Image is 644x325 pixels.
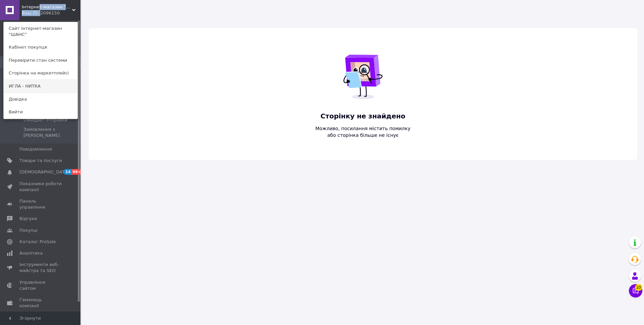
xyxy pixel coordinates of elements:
[19,279,62,291] span: Управління сайтом
[4,54,77,67] a: Перевірити стан системи
[4,106,77,118] a: Вийти
[64,169,71,175] span: 14
[4,22,77,41] a: Сайт Інтернет-магазин "ШАНС"
[635,284,642,291] span: 10
[19,158,62,164] span: Товари та послуги
[19,216,37,222] span: Відгуки
[23,126,78,139] span: Замовлення з [PERSON_NAME]
[19,262,62,274] span: Інструменти веб-майстра та SEO
[311,111,415,121] span: Сторінку не знайдено
[4,41,77,54] a: Кабінет покупця
[23,117,67,123] span: Ожидает отправки
[22,10,50,16] div: Ваш ID: 2096150
[629,284,642,297] button: Чат з покупцем10
[4,93,77,106] a: Довідка
[19,181,62,193] span: Показники роботи компанії
[19,239,56,245] span: Каталог ProSale
[311,125,415,139] span: Можливо, посилання містить помилку або сторінка більше не існує
[19,169,69,175] span: [DEMOGRAPHIC_DATA]
[19,198,62,210] span: Панель управління
[19,250,43,256] span: Аналітика
[19,297,62,309] span: Гаманець компанії
[22,4,72,10] span: Інтернет-магазин "ШАНС"
[71,169,83,175] span: 99+
[19,146,52,152] span: Повідомлення
[19,227,38,233] span: Покупці
[4,80,77,93] a: ИГЛА - НИТКА
[4,67,77,79] a: Сторінка на маркетплейсі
